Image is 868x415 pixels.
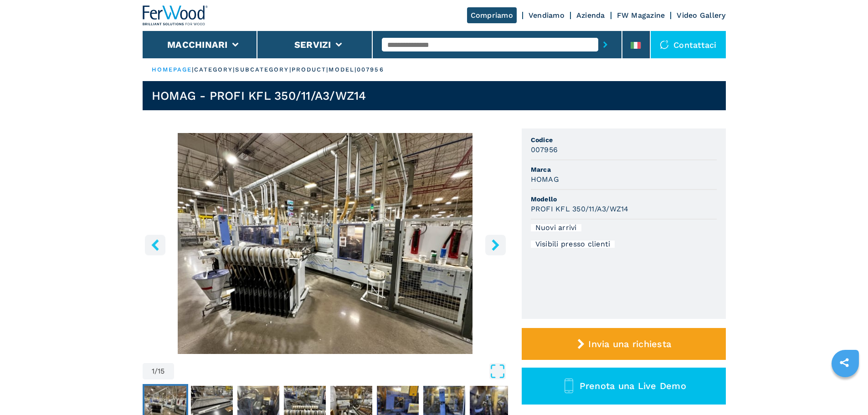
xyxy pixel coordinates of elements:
img: Contattaci [660,40,669,49]
div: Contattaci [651,31,726,58]
p: 007956 [357,66,384,74]
span: 1 [152,368,154,375]
button: left-button [145,235,165,255]
img: Ferwood [143,5,208,26]
button: submit-button [598,34,612,55]
button: Open Fullscreen [176,363,506,379]
span: 15 [158,368,165,375]
p: product | [292,66,329,74]
button: right-button [485,235,506,255]
img: Bordatrice LOTTO 1 HOMAG PROFI KFL 350/11/A3/WZ14 [143,133,508,354]
h3: HOMAG [531,174,559,184]
a: FW Magazine [617,11,665,20]
button: Servizi [294,39,331,50]
div: Nuovi arrivi [531,224,581,231]
a: Vendiamo [529,11,565,20]
p: model | [329,66,357,74]
a: Azienda [576,11,605,20]
div: Visibili presso clienti [531,241,615,248]
h1: HOMAG - PROFI KFL 350/11/A3/WZ14 [152,88,366,103]
button: Macchinari [167,39,228,50]
a: Video Gallery [677,11,725,20]
span: | [192,66,194,73]
h3: 007956 [531,144,558,155]
span: / [154,368,158,375]
span: Modello [531,195,717,204]
button: Invia una richiesta [522,328,726,360]
h3: PROFI KFL 350/11/A3/WZ14 [531,204,629,214]
div: Go to Slide 1 [143,133,508,354]
span: Codice [531,135,717,144]
p: subcategory | [235,66,291,74]
span: Prenota una Live Demo [580,380,686,391]
a: Compriamo [467,7,517,23]
span: Marca [531,165,717,174]
iframe: Chat [829,374,861,408]
p: category | [194,66,236,74]
button: Prenota una Live Demo [522,368,726,405]
span: Invia una richiesta [588,338,671,349]
a: HOMEPAGE [152,66,192,73]
a: sharethis [833,351,856,374]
